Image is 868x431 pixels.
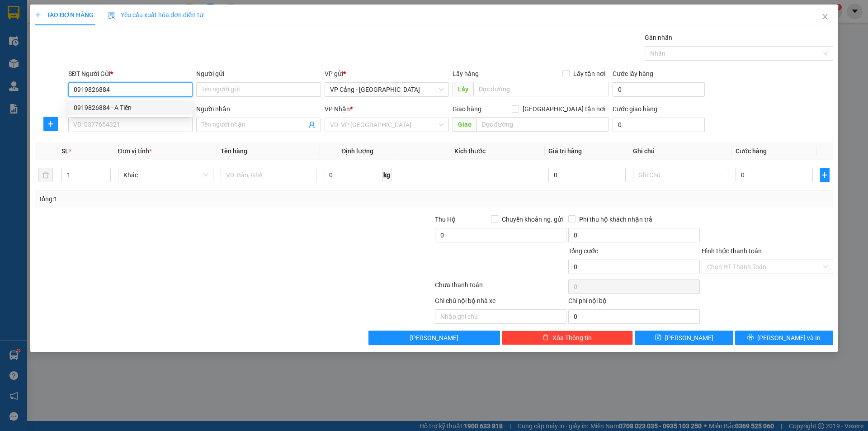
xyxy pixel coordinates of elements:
[368,331,500,345] button: [PERSON_NAME]
[74,103,187,113] div: 0919826884 - A Tiến
[410,333,458,343] span: [PERSON_NAME]
[476,117,609,132] input: Dọc đường
[635,331,733,345] button: save[PERSON_NAME]
[570,69,609,79] span: Lấy tận nơi
[382,168,392,182] span: kg
[61,147,69,155] span: SL
[735,331,833,345] button: printer[PERSON_NAME] và In
[548,147,582,155] span: Giá trị hàng
[325,105,350,113] span: VP Nhận
[196,104,321,114] div: Người nhận
[108,12,115,19] img: icon
[325,69,449,79] div: VP gửi
[35,12,41,18] span: plus
[43,117,58,131] button: plus
[38,168,53,182] button: delete
[629,142,732,160] th: Ghi chú
[453,70,479,77] span: Lấy hàng
[747,334,754,341] span: printer
[552,333,592,343] span: Xóa Thông tin
[548,168,625,182] input: 0
[44,120,57,128] span: plus
[473,82,609,96] input: Dọc đường
[613,70,653,77] label: Cước lấy hàng
[812,5,838,30] button: Close
[757,333,821,343] span: [PERSON_NAME] và In
[542,334,549,341] span: delete
[568,296,700,309] div: Chi phí nội bộ
[736,147,767,155] span: Cước hàng
[435,216,456,223] span: Thu Hộ
[655,334,661,341] span: save
[821,171,829,179] span: plus
[123,168,208,182] span: Khác
[434,280,567,296] div: Chưa thanh toán
[576,214,656,224] span: Phí thu hộ khách nhận trả
[613,105,657,113] label: Cước giao hàng
[308,121,316,128] span: user-add
[453,82,473,96] span: Lấy
[435,309,566,324] input: Nhập ghi chú
[330,83,443,96] span: VP Cảng - Hà Nội
[498,214,566,224] span: Chuyển khoản ng. gửi
[35,11,94,19] span: TẠO ĐƠN HÀNG
[435,296,566,309] div: Ghi chú nội bộ nhà xe
[341,147,373,155] span: Định lượng
[502,331,633,345] button: deleteXóa Thông tin
[519,104,609,114] span: [GEOGRAPHIC_DATA] tận nơi
[820,168,830,182] button: plus
[821,13,829,20] span: close
[221,168,316,182] input: VD: Bàn, Ghế
[665,333,713,343] span: [PERSON_NAME]
[108,11,203,19] span: Yêu cầu xuất hóa đơn điện tử
[568,247,598,255] span: Tổng cước
[454,147,486,155] span: Kích thước
[453,117,476,132] span: Giao
[68,69,193,79] div: SĐT Người Gửi
[613,82,705,97] input: Cước lấy hàng
[633,168,729,182] input: Ghi Chú
[702,247,762,255] label: Hình thức thanh toán
[38,194,335,204] div: Tổng: 1
[196,69,321,79] div: Người gửi
[68,100,193,115] div: 0919826884 - A Tiến
[453,105,481,113] span: Giao hàng
[118,147,152,155] span: Đơn vị tính
[645,34,672,41] label: Gán nhãn
[613,118,705,132] input: Cước giao hàng
[221,147,247,155] span: Tên hàng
